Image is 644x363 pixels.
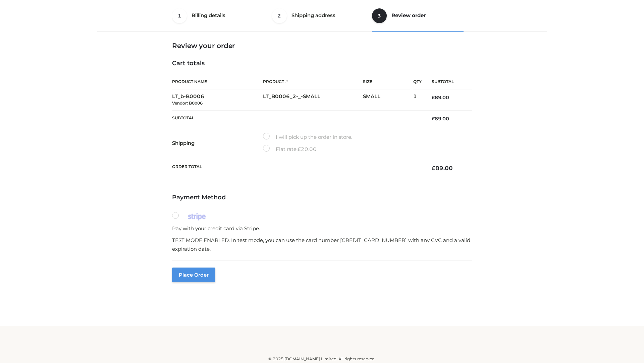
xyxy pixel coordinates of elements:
td: 1 [413,89,422,111]
p: Pay with your credit card via Stripe. [172,224,472,233]
span: £ [432,116,435,122]
h4: Payment Method [172,194,472,201]
th: Product Name [172,74,263,89]
th: Size [363,74,410,89]
label: Flat rate: [263,145,317,154]
bdi: 89.00 [432,116,449,122]
td: SMALL [363,89,413,111]
th: Product # [263,74,363,89]
div: © 2025 [DOMAIN_NAME] Limited. All rights reserved. [100,356,544,362]
th: Subtotal [422,74,472,89]
span: £ [432,94,435,100]
bdi: 89.00 [432,165,453,171]
th: Subtotal [172,110,422,127]
label: I will pick up the order in store. [263,133,352,142]
button: Place order [172,268,215,282]
bdi: 20.00 [298,146,317,152]
p: TEST MODE ENABLED. In test mode, you can use the card number [CREDIT_CARD_NUMBER] with any CVC an... [172,236,472,253]
span: £ [432,165,435,171]
th: Order Total [172,159,422,177]
span: £ [298,146,301,152]
td: LT_B0006_2-_-SMALL [263,89,363,111]
bdi: 89.00 [432,94,449,100]
h4: Cart totals [172,60,472,67]
h3: Review your order [172,42,472,50]
small: Vendor: B0006 [172,100,203,106]
th: Shipping [172,127,263,159]
td: LT_b-B0006 [172,89,263,111]
th: Qty [413,74,422,89]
